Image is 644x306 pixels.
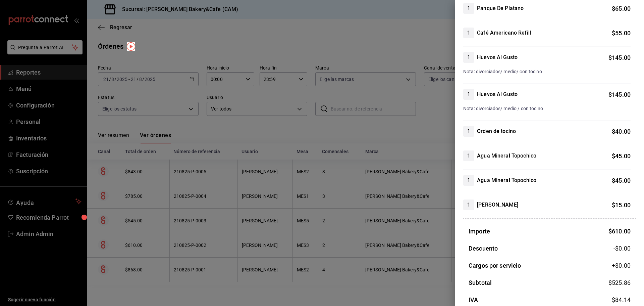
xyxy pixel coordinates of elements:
[469,278,492,287] h3: Subtotal
[469,244,498,253] h3: Descuento
[612,30,631,37] span: $ 55.00
[477,90,518,98] h4: Huevos Al Gusto
[463,201,474,209] span: 1
[612,202,631,209] span: $ 15.00
[612,261,631,270] span: +$ 0.00
[608,91,631,98] span: $ 145.00
[477,201,518,209] h4: [PERSON_NAME]
[463,4,474,12] span: 1
[463,53,474,61] span: 1
[463,106,543,111] span: Nota: divorciados/ medio / con tocino
[612,152,631,160] span: $ 45.00
[477,127,516,135] h4: Orden de tocino
[463,127,474,135] span: 1
[469,227,490,236] h3: Importe
[463,29,474,37] span: 1
[477,152,536,160] h4: Agua Mineral Topochico
[477,29,531,37] h4: Café Americano Refill
[612,177,631,184] span: $ 45.00
[477,4,524,12] h4: Panque De Platano
[612,296,631,303] span: $ 84.14
[613,244,631,253] span: -$0.00
[469,295,478,304] h3: IVA
[463,152,474,160] span: 1
[477,176,536,184] h4: Agua Mineral Topochico
[463,69,542,74] span: Nota: divorciados/ medio/ con tocino
[127,42,135,51] img: Tooltip marker
[608,228,631,235] span: $ 610.00
[463,176,474,184] span: 1
[463,90,474,98] span: 1
[469,261,521,270] h3: Cargos por servicio
[612,128,631,135] span: $ 40.00
[608,54,631,61] span: $ 145.00
[612,5,631,12] span: $ 65.00
[477,53,518,61] h4: Huevos Al Gusto
[608,279,631,286] span: $ 525.86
